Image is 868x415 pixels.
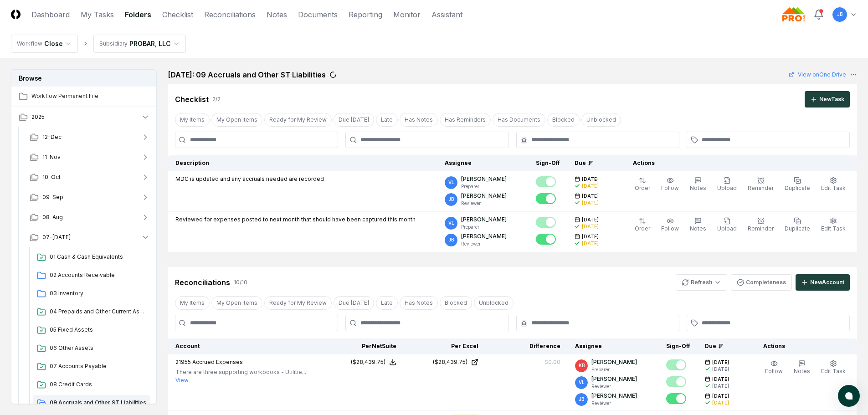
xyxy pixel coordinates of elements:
button: Completeness [731,274,792,291]
button: Blocked [547,113,580,127]
button: ($28,439.75) [351,358,396,366]
button: Edit Task [819,215,847,235]
button: Duplicate [783,215,812,235]
button: Order [633,215,652,235]
div: ($28,439.75) [351,358,385,366]
a: Checklist [162,9,193,20]
span: VL [448,179,454,186]
a: 02 Accounts Receivable [33,267,150,284]
span: Accrued Expenses [192,359,243,365]
button: Has Notes [400,296,438,310]
span: Duplicate [785,225,810,232]
th: Sign-Off [659,338,698,354]
p: [PERSON_NAME] [591,358,637,366]
a: 07 Accounts Payable [33,359,150,375]
button: 10-Oct [22,167,157,187]
span: 05 Fixed Assets [50,326,146,334]
div: Checklist [175,94,209,105]
th: Sign-Off [529,155,567,171]
span: 09-Sep [42,193,63,201]
a: Workflow Permanent File [11,87,157,107]
div: New Task [819,95,844,103]
span: Edit Task [821,184,846,191]
span: 21955 [175,359,191,365]
span: 12-Dec [42,133,62,141]
button: Mark complete [666,376,686,387]
button: NewAccount [796,274,850,291]
button: Notes [688,215,708,235]
a: Monitor [393,9,421,20]
span: 01 Cash & Cash Equivalents [50,253,146,261]
div: ($28,439.75) [433,358,467,366]
span: Notes [794,368,810,374]
p: Reviewer [461,241,507,247]
button: View [175,376,189,384]
span: Duplicate [785,184,810,191]
span: Reminder [748,184,774,191]
button: 12-Dec [22,127,157,147]
button: JB [832,6,848,23]
span: [DATE] [582,193,599,200]
span: Edit Task [821,368,846,374]
p: [PERSON_NAME] [591,392,637,400]
th: Per Excel [404,338,486,354]
button: Edit Task [819,175,847,194]
button: My Items [175,296,210,310]
span: [DATE] [712,376,729,383]
p: [PERSON_NAME] [461,175,507,183]
button: Duplicate [783,175,812,194]
p: Reviewer [461,200,507,207]
div: Actions [626,159,850,167]
div: Subsidiary [99,40,128,48]
a: 09 Accruals and Other ST Liabilities [33,395,150,411]
div: 2 / 2 [212,95,221,103]
span: Workflow Permanent File [31,92,150,100]
div: [DATE] [582,240,599,247]
span: Notes [690,184,706,191]
div: [DATE] [712,400,729,406]
div: [DATE] [582,223,599,230]
span: 08-Aug [42,213,63,221]
a: ($28,439.75) [411,358,478,366]
p: Preparer [461,224,507,231]
a: 03 Inventory [33,286,150,302]
p: Reviewer [591,383,637,390]
div: Actions [756,342,850,350]
div: Due [575,159,611,167]
button: Ready for My Review [264,296,332,310]
h2: [DATE]: 09 Accruals and Other ST Liabilities [168,69,326,80]
p: Reviewer [591,400,637,407]
button: 07-[DATE] [22,227,157,247]
button: 09-Sep [22,187,157,207]
a: Dashboard [31,9,70,20]
button: 11-Nov [22,147,157,167]
h3: Browse [11,70,156,87]
div: [DATE] [712,366,729,373]
p: MDC is updated and any accruals needed are recorded [175,175,324,183]
button: Due Today [334,296,374,310]
p: Reviewed for expenses posted to next month that should have been captured this month [175,215,416,224]
span: JB [448,196,454,203]
span: 04 Prepaids and Other Current Assets [50,307,146,316]
button: Unblocked [581,113,621,127]
button: My Items [175,113,210,127]
th: Assignee [568,338,659,354]
span: [DATE] [582,233,599,240]
span: Notes [690,225,706,232]
a: 06 Other Assets [33,340,150,357]
span: Follow [661,184,679,191]
span: [DATE] [712,393,729,400]
button: atlas-launcher [838,385,860,407]
button: Refresh [676,274,727,291]
button: Mark complete [536,193,556,204]
div: [DATE] [712,383,729,389]
button: Due Today [334,113,374,127]
button: Mark complete [666,393,686,404]
div: Account [175,342,315,350]
button: Order [633,175,652,194]
button: Mark complete [536,176,556,187]
p: Preparer [461,183,507,190]
span: Upload [717,184,737,191]
a: 01 Cash & Cash Equivalents [33,249,150,266]
span: Order [635,225,650,232]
